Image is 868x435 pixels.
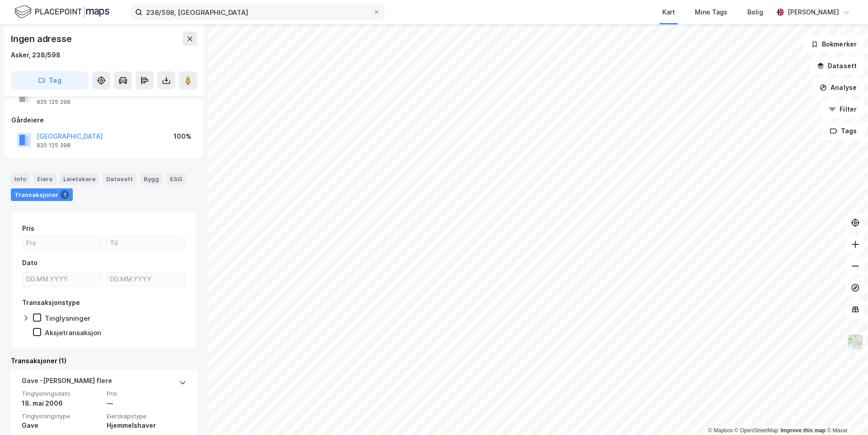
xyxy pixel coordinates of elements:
[823,392,868,435] iframe: Chat Widget
[11,173,30,185] div: Info
[812,79,864,97] button: Analyse
[788,7,839,18] div: [PERSON_NAME]
[22,420,101,431] div: Gave
[695,7,727,18] div: Mine Tags
[11,115,197,126] div: Gårdeiere
[37,142,71,149] div: 920 125 298
[821,100,864,118] button: Filter
[803,35,864,53] button: Bokmerker
[11,32,73,46] div: Ingen adresse
[847,333,864,351] img: Z
[45,328,101,337] div: Aksjetransaksjon
[166,173,186,185] div: ESG
[22,223,34,234] div: Pris
[103,173,137,185] div: Datasett
[22,297,80,308] div: Transaksjonstype
[107,398,186,409] div: —
[140,173,163,185] div: Bygg
[23,272,102,286] input: DD.MM.YYYY
[22,375,112,390] div: Gave - [PERSON_NAME] flere
[33,173,56,185] div: Eiere
[60,190,69,199] div: 1
[823,392,868,435] div: Kontrollprogram for chat
[106,272,185,286] input: DD.MM.YYYY
[662,7,675,18] div: Kart
[708,427,733,434] a: Mapbox
[45,314,90,323] div: Tinglysninger
[11,71,89,89] button: Tag
[106,236,185,250] input: Til
[107,390,186,398] span: Pris
[23,236,102,250] input: Fra
[735,427,778,434] a: OpenStreetMap
[14,4,109,20] img: logo.f888ab2527a4732fd821a326f86c7f29.svg
[107,412,186,420] span: Eierskapstype
[781,427,826,434] a: Improve this map
[22,412,101,420] span: Tinglysningstype
[11,355,197,366] div: Transaksjoner (1)
[174,131,191,142] div: 100%
[107,420,186,431] div: Hjemmelshaver
[142,5,373,19] input: Søk på adresse, matrikkel, gårdeiere, leietakere eller personer
[60,173,99,185] div: Leietakere
[22,257,38,268] div: Dato
[747,7,763,18] div: Bolig
[809,57,864,75] button: Datasett
[22,390,101,398] span: Tinglysningsdato
[11,50,61,61] div: Asker, 238/598
[22,398,101,409] div: 18. mai 2006
[37,98,71,106] div: 920 125 298
[11,188,73,201] div: Transaksjoner
[822,122,864,140] button: Tags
